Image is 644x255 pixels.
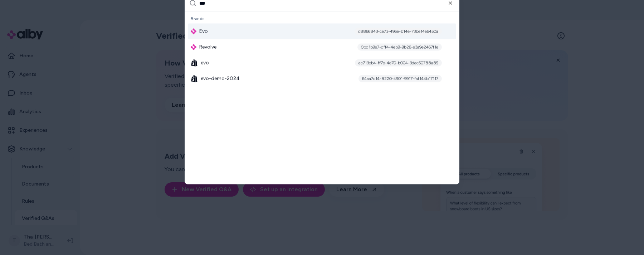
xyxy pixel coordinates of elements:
img: alby Logo [191,29,196,34]
div: 64aa7c14-8220-4901-9917-faf144b17117 [358,75,442,82]
div: c8866843-ce73-496e-b14e-73be14e6450a [355,28,442,35]
div: ac713cb4-ff7e-4e70-b004-3dac50788a89 [355,59,442,67]
div: Brands [188,14,456,24]
span: evo [201,59,209,67]
div: 0bd1b9e7-dff4-4eb9-9b26-e3a9e2467f1e [357,44,442,51]
span: Revolve [199,44,216,51]
span: evo-demo-2024 [201,75,240,82]
span: Evo [199,28,208,35]
div: Suggestions [185,12,459,184]
img: alby Logo [191,44,196,50]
